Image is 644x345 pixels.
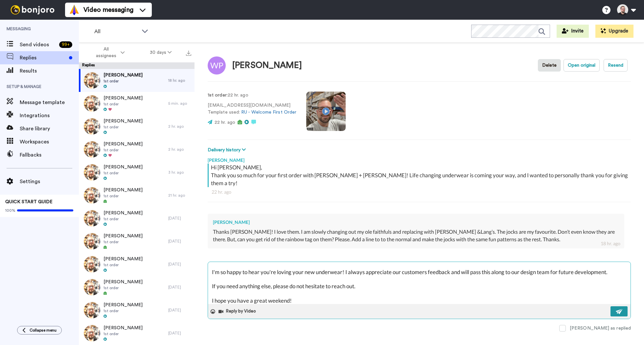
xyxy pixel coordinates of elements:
[84,279,100,295] img: efa524da-70a9-41f2-aa42-4cb2d5cfdec7-thumb.jpg
[103,331,143,336] span: 1st order
[168,308,191,313] div: [DATE]
[168,216,191,221] div: [DATE]
[103,164,143,170] span: [PERSON_NAME]
[93,46,119,59] span: All assignees
[103,239,143,245] span: 1st order
[79,230,195,253] a: [PERSON_NAME]1st order[DATE]
[211,163,629,187] div: Hi [PERSON_NAME], Thank you so much for your first order with [PERSON_NAME] + [PERSON_NAME]! Life...
[218,307,258,316] button: Reply by Video
[20,67,79,75] span: Results
[84,118,100,135] img: efa524da-70a9-41f2-aa42-4cb2d5cfdec7-thumb.jpg
[84,141,100,158] img: efa524da-70a9-41f2-aa42-4cb2d5cfdec7-thumb.jpg
[212,189,627,195] div: 22 hr. ago
[168,147,191,152] div: 2 hr. ago
[79,69,195,92] a: [PERSON_NAME]1st order18 hr. ago
[17,326,62,334] button: Collapse menu
[84,164,100,181] img: efa524da-70a9-41f2-aa42-4cb2d5cfdec7-thumb.jpg
[538,59,561,72] button: Delete
[84,233,100,249] img: efa524da-70a9-41f2-aa42-4cb2d5cfdec7-thumb.jpg
[20,138,79,146] span: Workspaces
[208,102,296,116] p: [EMAIL_ADDRESS][DOMAIN_NAME] Template used:
[557,25,589,38] button: Invite
[79,138,195,161] a: [PERSON_NAME]1st order2 hr. ago
[215,120,235,125] span: 22 hr. ago
[208,56,226,75] img: Image of Willie Payne Payne
[80,43,137,62] button: All assignees
[103,95,143,101] span: [PERSON_NAME]
[84,187,100,204] img: efa524da-70a9-41f2-aa42-4cb2d5cfdec7-thumb.jpg
[168,262,191,267] div: [DATE]
[5,208,15,213] span: 100%
[79,184,195,207] a: [PERSON_NAME]1st order21 hr. ago
[137,47,184,58] button: 30 days
[604,59,628,72] button: Resend
[84,325,100,341] img: efa524da-70a9-41f2-aa42-4cb2d5cfdec7-thumb.jpg
[103,302,143,308] span: [PERSON_NAME]
[79,115,195,138] a: [PERSON_NAME]1st order2 hr. ago
[168,193,191,198] div: 21 hr. ago
[59,41,72,48] div: 99 +
[186,51,191,56] img: export.svg
[103,141,143,147] span: [PERSON_NAME]
[208,92,296,99] p: : 22 hr. ago
[241,110,296,115] a: RU - Welcome First Order
[103,124,143,130] span: 1st order
[5,200,53,204] span: QUICK START GUIDE
[570,325,631,332] div: [PERSON_NAME] as replied
[103,256,143,262] span: [PERSON_NAME]
[103,308,143,313] span: 1st order
[20,54,66,62] span: Replies
[20,112,79,119] span: Integrations
[213,228,619,243] div: Thanks [PERSON_NAME]! I love them. I am slowly changing out my ole faithfuls and replacing with [...
[103,118,143,124] span: [PERSON_NAME]
[84,72,100,89] img: efa524da-70a9-41f2-aa42-4cb2d5cfdec7-thumb.jpg
[103,279,143,285] span: [PERSON_NAME]
[595,25,633,38] button: Upgrade
[103,170,143,176] span: 1st order
[208,262,631,304] textarea: Hey [PERSON_NAME], I'm so happy to hear you're loving your new underwear! I always appreciate our...
[84,210,100,226] img: efa524da-70a9-41f2-aa42-4cb2d5cfdec7-thumb.jpg
[79,207,195,230] a: [PERSON_NAME]1st order[DATE]
[208,146,248,154] button: Delivery history
[79,299,195,322] a: [PERSON_NAME]1st order[DATE]
[20,151,79,159] span: Fallbacks
[601,240,620,247] div: 18 hr. ago
[168,101,191,106] div: 5 min. ago
[103,78,143,84] span: 1st order
[103,147,143,153] span: 1st order
[79,253,195,276] a: [PERSON_NAME]1st order[DATE]
[79,276,195,299] a: [PERSON_NAME]1st order[DATE]
[84,95,100,112] img: efa524da-70a9-41f2-aa42-4cb2d5cfdec7-thumb.jpg
[213,219,619,226] div: [PERSON_NAME]
[20,98,79,106] span: Message template
[103,262,143,268] span: 1st order
[103,210,143,216] span: [PERSON_NAME]
[184,48,193,57] button: Export all results that match these filters now.
[84,302,100,318] img: efa524da-70a9-41f2-aa42-4cb2d5cfdec7-thumb.jpg
[103,72,143,78] span: [PERSON_NAME]
[8,5,57,14] img: bj-logo-header-white.svg
[84,256,100,272] img: efa524da-70a9-41f2-aa42-4cb2d5cfdec7-thumb.jpg
[563,59,600,72] button: Open original
[30,328,57,333] span: Collapse menu
[168,170,191,175] div: 3 hr. ago
[20,125,79,133] span: Share library
[208,93,227,97] strong: 1st order
[94,28,138,35] span: All
[79,62,195,69] div: Replies
[168,124,191,129] div: 2 hr. ago
[103,101,143,107] span: 1st order
[79,92,195,115] a: [PERSON_NAME]1st order5 min. ago
[79,161,195,184] a: [PERSON_NAME]1st order3 hr. ago
[168,331,191,336] div: [DATE]
[168,285,191,290] div: [DATE]
[103,325,143,331] span: [PERSON_NAME]
[616,309,623,314] img: send-white.svg
[103,285,143,291] span: 1st order
[83,5,133,14] span: Video messaging
[103,233,143,239] span: [PERSON_NAME]
[168,78,191,83] div: 18 hr. ago
[232,61,302,70] div: [PERSON_NAME]
[208,154,631,163] div: [PERSON_NAME]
